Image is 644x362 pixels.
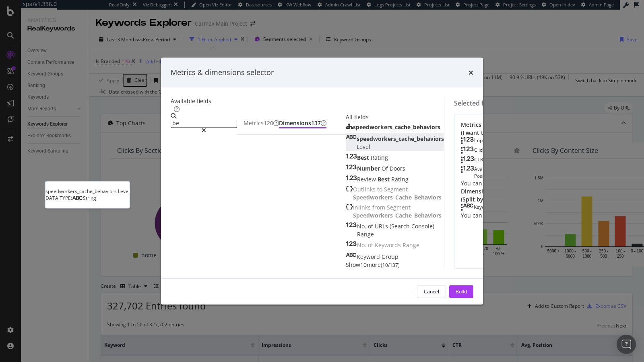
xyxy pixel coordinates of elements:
[357,134,444,142] span: speedworkers_cache_behaviors
[346,260,381,268] span: Show 10 more
[461,165,599,179] div: Avg. PositiontimesOn Current PeriodAll Devices
[387,203,411,211] span: Segment
[617,335,636,354] div: Open Intercom Messenger
[378,175,391,183] span: Best
[368,241,375,248] span: of
[244,119,279,127] div: Metrics
[461,212,599,220] div: You can use this field as a dimension
[384,185,408,193] span: Segment
[353,193,442,201] span: Speedworkers_Cache_Behaviors
[368,222,375,230] span: of
[474,203,493,212] div: Keyword
[417,285,446,298] button: Cancel
[454,99,498,108] div: Selected fields
[171,118,237,127] input: Search by field name
[353,203,372,211] span: Inlinks
[353,211,442,219] span: Speedworkers_Cache_Behaviors
[161,58,483,305] div: modal
[390,222,411,230] span: (Search
[45,188,130,195] div: speedworkers_cache_behaviors Level
[357,164,382,172] span: Number
[461,187,599,203] div: Dimensions
[375,222,390,230] span: URLs
[474,156,483,165] div: CTR
[346,113,444,121] div: All fields
[311,119,321,126] span: 137
[461,203,599,212] div: Keywordtimes
[357,222,368,230] span: No.
[357,241,368,248] span: No.
[449,285,473,298] button: Build
[279,119,326,127] div: Dimensions
[375,241,402,248] span: Keywords
[381,261,400,268] span: ( 10 / 137 )
[171,67,274,78] div: Metrics & dimensions selector
[357,230,374,238] span: Range
[456,288,467,295] div: Build
[382,252,398,260] span: Group
[461,136,599,146] div: ImpressionstimesOn Current PeriodAll Devices
[402,241,419,248] span: Range
[469,67,473,78] div: times
[390,164,405,172] span: Doors
[311,119,321,127] div: brand label
[461,128,599,136] div: (I want to see...)
[357,175,378,183] span: Review
[391,175,409,183] span: Rating
[357,252,382,260] span: Keyword
[45,195,72,202] span: DATA TYPE:
[474,136,502,146] div: Impressions
[474,146,487,156] div: Clicks
[357,142,370,150] span: Level
[83,195,96,202] span: String
[264,119,273,127] div: brand label
[171,97,444,105] div: Available fields
[382,164,390,172] span: Of
[461,195,599,203] div: (Split by...)
[461,120,599,136] div: Metrics
[264,119,273,126] span: 120
[353,185,377,193] span: Outlinks
[372,203,387,211] span: from
[424,288,439,295] div: Cancel
[371,153,388,161] span: Rating
[461,156,599,165] div: CTRtimesOn Current PeriodAll Devices
[461,179,599,187] div: You can use this field as a metric
[377,185,384,193] span: to
[353,123,440,130] span: speedworkers_cache_behaviors
[357,153,371,161] span: Best
[474,165,502,179] div: Avg. Position
[411,222,434,230] span: Console)
[461,146,599,156] div: ClickstimesOn Current PeriodAll Devices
